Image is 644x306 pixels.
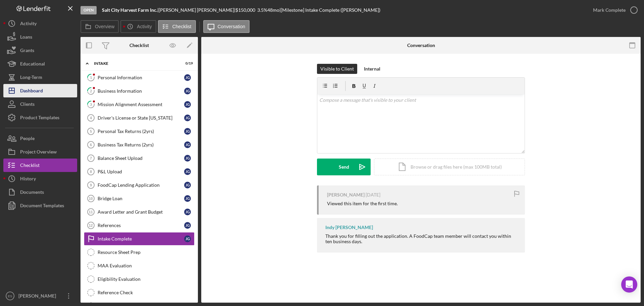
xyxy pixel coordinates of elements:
a: Documents [3,185,77,199]
div: Personal Tax Returns (2yrs) [98,129,184,134]
div: Driver's License or State [US_STATE] [98,115,184,121]
label: Checklist [172,24,192,29]
div: 3.5 % [257,7,267,13]
a: 10Bridge LoanJG [84,192,195,205]
time: 2025-09-10 14:24 [366,192,380,198]
div: Loans [20,30,32,45]
div: Visible to Client [320,64,354,74]
a: Checklist [3,159,77,172]
div: Document Templates [20,199,64,214]
label: Activity [137,24,152,29]
a: 4Driver's License or State [US_STATE]JG [84,111,195,125]
div: J G [184,195,191,202]
div: Mission Alignment Assessment [98,102,184,107]
div: J G [184,235,191,242]
label: Conversation [218,24,246,29]
div: Dashboard [20,84,43,99]
a: Resource Sheet Prep [84,246,195,259]
tspan: 6 [90,143,92,147]
a: 5Personal Tax Returns (2yrs)JG [84,125,195,138]
div: 48 mo [267,7,279,13]
div: Conversation [407,43,435,48]
tspan: 4 [90,116,92,120]
div: [PERSON_NAME] [PERSON_NAME] | [159,7,235,13]
button: Dashboard [3,84,77,97]
button: Long-Term [3,71,77,84]
a: 1Personal InformationJG [84,71,195,84]
div: Open [80,6,97,14]
div: Award Letter and Grant Budget [98,209,184,215]
a: 8P&L UploadJG [84,165,195,178]
tspan: 12 [89,223,93,227]
text: ES [8,294,12,298]
div: J G [184,141,191,148]
div: Activity [20,17,37,32]
div: P&L Upload [98,169,184,174]
div: | [102,7,159,13]
div: Thank you for filling out the application. A FoodCap team member will contact you within ten busi... [325,233,518,244]
div: J G [184,182,191,188]
div: J G [184,209,191,215]
button: Document Templates [3,199,77,212]
div: | [Milestone] Intake Complete ([PERSON_NAME]) [279,7,380,13]
div: Bridge Loan [98,196,184,201]
tspan: 9 [90,183,92,187]
div: Reference Check [98,290,194,295]
div: Project Overview [20,145,57,160]
button: Visible to Client [317,64,357,74]
div: Checklist [129,43,149,48]
button: Project Overview [3,145,77,159]
div: J G [184,115,191,121]
a: Product Templates [3,111,77,124]
div: Mark Complete [593,3,626,17]
button: Grants [3,44,77,57]
div: J G [184,101,191,108]
div: Personal Information [98,75,184,80]
div: Checklist [20,159,40,174]
tspan: 3 [90,102,92,106]
b: Salt City Harvest Farm Inc. [102,7,157,13]
div: History [20,172,36,187]
div: Business Tax Returns (2yrs) [98,142,184,147]
tspan: 5 [90,129,92,133]
div: Eligibility Evaluation [98,276,194,282]
div: J G [184,155,191,162]
button: Loans [3,30,77,44]
a: 11Award Letter and Grant BudgetJG [84,205,195,219]
div: Product Templates [20,111,59,126]
tspan: 7 [90,156,92,160]
label: Overview [95,24,114,29]
a: 6Business Tax Returns (2yrs)JG [84,138,195,151]
button: Activity [3,17,77,30]
button: Send [317,159,371,175]
button: Checklist [158,20,196,33]
a: Eligibility Evaluation [84,272,195,286]
tspan: 8 [90,170,92,174]
div: Open Intercom Messenger [621,276,637,293]
div: Business Information [98,88,184,94]
button: Mark Complete [586,3,641,17]
a: MAA Evaluation [84,259,195,272]
div: Resource Sheet Prep [98,250,194,255]
a: 12ReferencesJG [84,219,195,232]
tspan: 11 [89,210,93,214]
button: Conversation [203,20,250,33]
div: [PERSON_NAME] [327,192,365,198]
a: 2Business InformationJG [84,84,195,98]
div: Long-Term [20,71,42,86]
button: People [3,132,77,145]
div: 0 / 19 [181,61,193,65]
div: FoodCap Lending Application [98,182,184,188]
div: J G [184,74,191,81]
div: J G [184,222,191,229]
div: J G [184,88,191,94]
span: $150,000 [235,7,255,13]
